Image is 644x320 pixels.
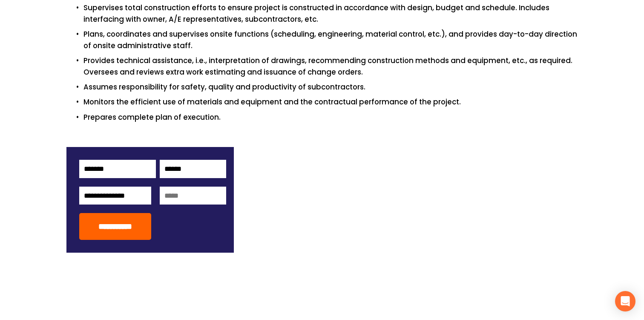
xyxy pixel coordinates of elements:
p: Supervises total construction efforts to ensure project is constructed in accordance with design,... [83,2,578,25]
p: Assumes responsibility for safety, quality and productivity of subcontractors. [83,81,578,93]
p: Plans, coordinates and supervises onsite functions (scheduling, engineering, material control, et... [83,29,578,52]
p: Prepares complete plan of execution. [83,112,578,123]
p: Provides technical assistance, i.e., interpretation of drawings, recommending construction method... [83,55,578,78]
div: Open Intercom Messenger [615,291,635,311]
p: Monitors the efficient use of materials and equipment and the contractual performance of the proj... [83,96,578,108]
